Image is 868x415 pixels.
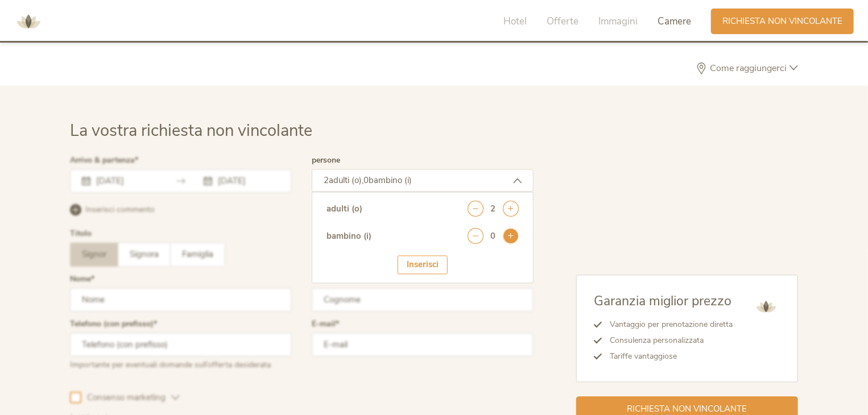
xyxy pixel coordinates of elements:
div: adulti (o) [326,204,362,215]
span: La vostra richiesta non vincolante [70,120,312,142]
span: Immagini [598,15,638,28]
li: Tariffe vantaggiose [602,349,733,365]
div: bambino (i) [326,231,371,243]
span: 2 [324,175,329,186]
div: 2 [491,204,496,215]
div: Inserisci [398,256,448,275]
li: Vantaggio per prenotazione diretta [602,317,733,333]
img: AMONTI & LUNARIS Wellnessresort [752,293,780,321]
span: Richiesta non vincolante [722,15,842,27]
span: Offerte [547,15,578,28]
li: Consulenza personalizzata [602,333,733,349]
span: Garanzia miglior prezzo [594,293,731,310]
img: AMONTI & LUNARIS Wellnessresort [11,5,46,39]
span: bambino (i) [369,175,412,186]
span: Camere [658,15,691,28]
span: adulti (o), [329,175,363,186]
span: 0 [363,175,369,186]
label: persone [312,157,340,165]
span: Come raggiungerci [707,64,790,73]
div: 0 [491,231,496,243]
a: AMONTI & LUNARIS Wellnessresort [11,17,46,25]
span: Hotel [503,15,527,28]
